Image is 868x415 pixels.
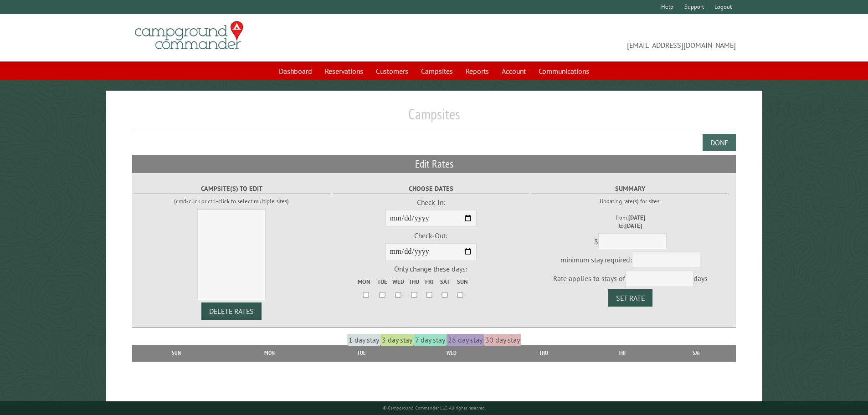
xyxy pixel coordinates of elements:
[600,197,661,230] small: Updating rate(s) for sites: from: to:
[132,155,736,173] h2: Edit Rates
[496,62,531,80] a: Account
[447,334,484,346] span: 28 day stay
[370,62,414,80] a: Customers
[221,345,318,361] th: Mon
[484,334,521,346] span: 30 day stay
[407,277,421,286] label: Thu
[628,214,645,221] strong: [DATE]
[460,62,494,80] a: Reports
[422,277,437,286] label: Fri
[319,62,369,80] a: Reservations
[434,25,736,51] span: [EMAIL_ADDRESS][DOMAIN_NAME]
[414,334,447,346] span: 7 day stay
[499,345,587,361] th: Thu
[383,405,486,411] small: © Campground Commander LLC. All rights reserved.
[437,277,452,286] label: Sat
[625,222,642,230] strong: [DATE]
[657,345,736,361] th: Sat
[201,302,262,320] button: DELETE RATES
[404,345,499,361] th: Wed
[453,277,467,286] label: Sun
[594,237,598,246] span: $
[416,62,458,80] a: Campsites
[333,184,529,194] label: Choose Dates
[414,231,447,240] span: Check-Out:
[380,334,414,346] span: 3 day stay
[394,264,467,273] span: Only change these days:
[417,198,445,207] span: Check-In:
[532,184,729,194] label: Summary
[532,180,729,307] fieldset: minimum stay required: Rate applies to stays of days
[273,62,318,80] a: Dashboard
[347,334,380,346] span: 1 day stay
[375,277,390,286] label: Tue
[390,277,406,286] label: Wed
[703,134,736,151] button: Done
[358,277,374,286] label: Mon
[132,345,221,361] th: Sun
[134,184,330,194] label: Campsite(s) to edit
[588,345,657,361] th: Fri
[132,105,736,130] h1: Campsites
[533,62,595,80] a: Communications
[608,289,652,307] button: Set Rate
[132,18,246,53] img: Campground Commander
[174,197,289,205] small: (cmd-click or ctrl-click to select multiple sites)
[319,345,404,361] th: Tue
